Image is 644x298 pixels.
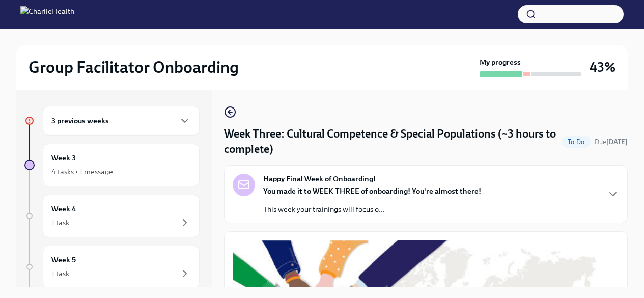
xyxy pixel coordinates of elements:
[263,204,481,214] p: This week your trainings will focus o...
[43,106,200,136] div: 3 previous weeks
[51,218,69,228] div: 1 task
[24,144,200,186] a: Week 34 tasks • 1 message
[51,115,109,126] h6: 3 previous weeks
[51,203,76,214] h6: Week 4
[595,137,628,147] span: September 29th, 2025 10:00
[51,167,113,177] div: 4 tasks • 1 message
[24,246,200,288] a: Week 51 task
[20,6,74,22] img: CharlieHealth
[51,152,76,164] h6: Week 3
[606,138,628,146] strong: [DATE]
[480,57,521,67] strong: My progress
[51,254,76,265] h6: Week 5
[29,57,239,77] h2: Group Facilitator Onboarding
[263,186,481,196] strong: You made it to WEEK THREE of onboarding! You're almost there!
[562,138,591,146] span: To Do
[595,138,628,146] span: Due
[24,195,200,237] a: Week 41 task
[263,174,376,184] strong: Happy Final Week of Onboarding!
[51,268,69,279] div: 1 task
[590,58,615,76] h3: 43%
[224,126,557,157] h4: Week Three: Cultural Competence & Special Populations (~3 hours to complete)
